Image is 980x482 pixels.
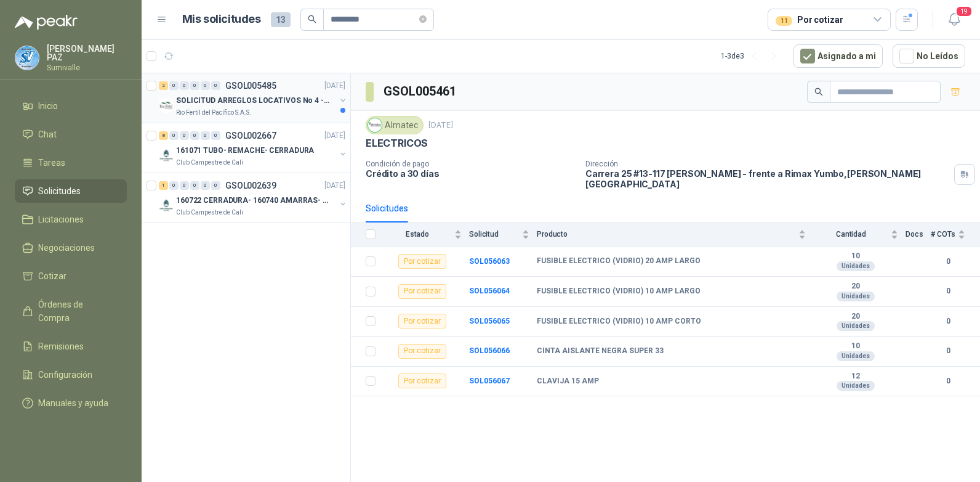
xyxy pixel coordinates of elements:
[793,44,883,68] button: Asignado a mi
[469,346,510,355] a: SOL056066
[15,15,78,30] img: Logo peakr
[383,223,469,247] th: Estado
[180,181,189,190] div: 0
[837,381,875,391] div: Unidades
[814,88,823,96] span: search
[585,168,949,189] p: Carrera 25 #13-117 [PERSON_NAME] - frente a Rimax Yumbo , [PERSON_NAME][GEOGRAPHIC_DATA]
[931,256,965,268] b: 0
[366,137,428,150] p: ELECTRICOS
[38,99,58,113] span: Inicio
[931,230,955,239] span: # COTs
[368,118,382,132] img: Company Logo
[906,223,931,247] th: Docs
[176,208,243,218] p: Club Campestre de Cali
[15,179,127,203] a: Solicitudes
[38,213,84,226] span: Licitaciones
[776,16,792,26] div: 11
[169,81,179,90] div: 0
[176,145,314,157] p: 161071 TUBO- REMACHE- CERRADURA
[308,15,316,23] span: search
[585,160,949,168] p: Dirección
[211,81,220,90] div: 0
[201,181,210,190] div: 0
[469,223,537,247] th: Solicitud
[931,223,980,247] th: # COTs
[15,123,127,146] a: Chat
[159,148,174,163] img: Company Logo
[324,180,345,192] p: [DATE]
[159,128,348,168] a: 8 0 0 0 0 0 GSOL002667[DATE] Company Logo161071 TUBO- REMACHE- CERRADURAClub Campestre de Cali
[38,156,65,170] span: Tareas
[38,340,84,353] span: Remisiones
[201,131,210,140] div: 0
[469,377,510,385] a: SOL056067
[366,116,424,134] div: Almatec
[211,181,220,190] div: 0
[159,98,174,113] img: Company Logo
[15,363,127,386] a: Configuración
[225,131,276,140] p: GSOL002667
[893,44,965,68] button: No Leídos
[176,195,329,206] p: 160722 CERRADURA- 160740 AMARRAS- 160748 BOMBA
[159,181,168,190] div: 1
[469,317,510,325] a: SOL056065
[931,375,965,387] b: 0
[419,15,427,23] span: close-circle
[38,184,81,198] span: Solicitudes
[159,81,168,90] div: 2
[225,181,276,190] p: GSOL002639
[15,46,39,70] img: Company Logo
[366,160,576,168] p: Condición de pago
[721,46,784,66] div: 1 - 3 de 3
[15,94,127,118] a: Inicio
[15,391,127,415] a: Manuales y ayuda
[190,131,199,140] div: 0
[169,181,179,190] div: 0
[813,282,898,292] b: 20
[398,284,446,299] div: Por cotizar
[182,10,261,28] h1: Mis solicitudes
[47,44,127,62] p: [PERSON_NAME] PAZ
[398,254,446,269] div: Por cotizar
[813,341,898,351] b: 10
[469,257,510,266] a: SOL056063
[176,108,251,118] p: Rio Fertil del Pacífico S.A.S.
[955,6,973,17] span: 19
[469,287,510,295] b: SOL056064
[15,264,127,288] a: Cotizar
[159,78,348,118] a: 2 0 0 0 0 0 GSOL005485[DATE] Company LogoSOLICITUD ARREGLOS LOCATIVOS No 4 - PICHINDERio Fertil d...
[15,236,127,259] a: Negociaciones
[15,208,127,231] a: Licitaciones
[398,344,446,359] div: Por cotizar
[38,269,66,283] span: Cotizar
[931,345,965,357] b: 0
[15,335,127,358] a: Remisiones
[537,377,599,386] b: CLAVIJA 15 AMP
[38,128,57,141] span: Chat
[813,372,898,382] b: 12
[190,81,199,90] div: 0
[813,223,906,247] th: Cantidad
[366,202,408,215] div: Solicitudes
[398,314,446,329] div: Por cotizar
[537,346,664,356] b: CINTA AISLANTE NEGRA SUPER 33
[776,13,843,27] div: Por cotizar
[537,223,813,247] th: Producto
[419,14,427,25] span: close-circle
[469,230,520,239] span: Solicitud
[190,181,199,190] div: 0
[38,368,92,382] span: Configuración
[383,230,452,239] span: Estado
[837,261,875,271] div: Unidades
[537,287,701,296] b: FUSIBLE ELECTRICO (VIDRIO) 10 AMP LARGO
[428,120,453,131] p: [DATE]
[537,256,701,266] b: FUSIBLE ELECTRICO (VIDRIO) 20 AMP LARGO
[813,230,888,239] span: Cantidad
[943,9,965,31] button: 19
[180,81,189,90] div: 0
[324,130,345,142] p: [DATE]
[271,12,291,27] span: 13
